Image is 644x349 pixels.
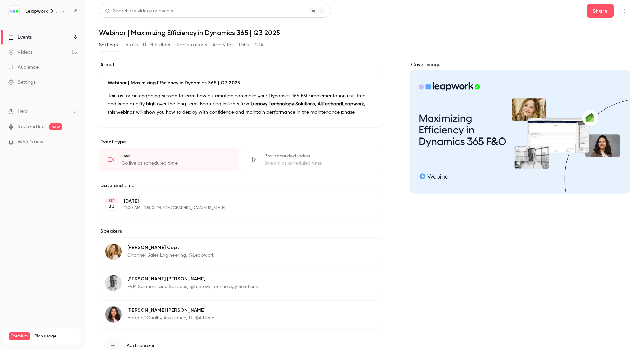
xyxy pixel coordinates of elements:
[410,61,630,68] label: Cover image
[49,123,62,130] span: new
[69,139,77,145] iframe: Noticeable Trigger
[124,198,346,205] p: [DATE]
[109,203,115,210] p: 30
[105,8,173,15] div: Search for videos or events
[127,315,214,321] p: Head of Quality Assurance, IT, @AllTech
[212,40,234,50] button: Analytics
[18,108,28,115] span: Help
[8,34,32,41] div: Events
[105,275,122,291] img: Andrew Alpert
[9,332,30,340] span: Premium
[8,79,36,86] div: Settings
[99,139,382,145] p: Event type
[99,237,382,266] div: Alex Coptil[PERSON_NAME] CoptilChannel Sales Engineering, @Leapwork
[99,148,239,171] div: LiveGo live at scheduled time
[143,40,171,50] button: UTM builder
[239,40,249,50] button: Polls
[99,300,382,329] div: Maria Arreaza[PERSON_NAME] [PERSON_NAME]Head of Quality Assurance, IT, @AllTech
[123,40,138,50] button: Emails
[108,79,374,86] p: Webinar | Maximizing Efficiency in Dynamics 365 | Q3 2025
[99,269,382,297] div: Andrew Alpert[PERSON_NAME] [PERSON_NAME]EVP, Solutions and Services, @Lumovy Technology Solutions
[8,64,39,71] div: Audience
[127,252,214,259] p: Channel Sales Engineering, @Leapwork
[105,244,122,260] img: Alex Coptil
[121,152,231,159] div: Live
[34,334,77,339] span: Plan usage
[18,139,43,146] span: What's new
[9,6,19,17] img: Leapwork Online Event
[127,276,258,282] p: [PERSON_NAME] [PERSON_NAME]
[242,148,382,171] div: Pre-recorded videoStream at scheduled time
[264,152,374,159] div: Pre-recorded video
[254,40,264,50] button: CTA
[124,205,346,211] p: 11:00 AM - 12:00 PM, [GEOGRAPHIC_DATA]/[US_STATE]
[264,160,374,167] div: Stream at scheduled time
[108,92,374,116] p: Join us for an engaging session to learn how automation can make your Dynamics 365 F&O implementa...
[99,182,382,189] label: Date and time
[127,307,214,314] p: [PERSON_NAME] [PERSON_NAME]
[587,4,614,18] button: Share
[99,40,118,50] button: Settings
[333,102,342,106] strong: and
[127,283,258,290] p: EVP, Solutions and Services, @Lumovy Technology Solutions
[251,102,364,106] strong: Lumovy Technology Solutions, AllTech Leapwork
[99,29,630,37] h1: Webinar | Maximizing Efficiency in Dynamics 365 | Q3 2025
[127,342,155,349] span: Add speaker
[8,49,32,56] div: Videos
[121,160,231,167] div: Go live at scheduled time
[410,61,630,194] section: Cover image
[105,306,122,323] img: Maria Arreaza
[177,40,207,50] button: Registrations
[99,61,382,68] label: About
[18,123,45,130] a: SpeakerHub
[8,108,77,115] li: help-dropdown-opener
[99,228,382,235] label: Speakers
[106,198,118,203] div: SEP
[127,244,214,251] p: [PERSON_NAME] Coptil
[25,8,57,15] h6: Leapwork Online Event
